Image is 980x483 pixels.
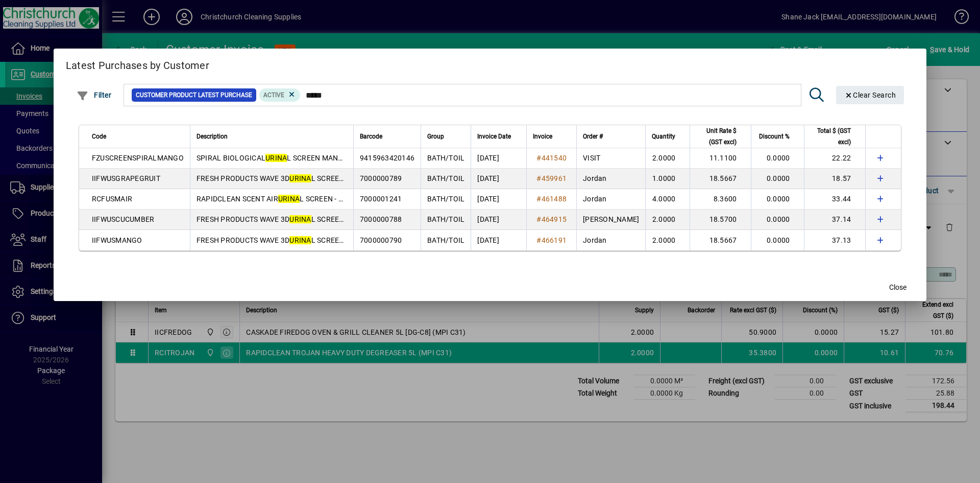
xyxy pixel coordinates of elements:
[289,174,311,182] em: URINA
[645,189,690,210] td: 4.0000
[259,88,300,102] mat-chip: Product Activation Status: Active
[690,189,751,210] td: 8.3600
[751,230,804,250] td: 0.0000
[804,189,865,210] td: 33.44
[77,91,112,99] span: Filter
[533,131,570,142] div: Invoice
[583,131,603,142] span: Order #
[471,189,526,210] td: [DATE]
[696,125,737,148] span: Unit Rate $ (GST excl)
[542,195,567,203] span: 461488
[197,174,417,182] span: FRESH PRODUCTS WAVE 3D L SCREEN KIWI GRAPEFRUIT 2S
[471,169,526,189] td: [DATE]
[278,195,300,203] em: URINA
[533,193,570,204] a: #461488
[811,125,851,148] span: Total $ (GST excl)
[645,230,690,250] td: 2.0000
[92,174,160,182] span: IIFWUSGRAPEGRUIT
[576,210,645,230] td: [PERSON_NAME]
[197,195,389,203] span: RAPIDCLEAN SCENT AIR L SCREEN - MOUNTAIN AIR
[427,154,464,162] span: BATH/TOIL
[583,131,639,142] div: Order #
[427,236,464,244] span: BATH/TOIL
[197,236,383,244] span: FRESH PRODUCTS WAVE 3D L SCREEN MANGO 2S
[889,282,906,293] span: Close
[533,152,570,164] a: #441540
[471,230,526,250] td: [DATE]
[533,214,570,225] a: #464915
[645,148,690,169] td: 2.0000
[536,154,541,162] span: #
[533,131,552,142] span: Invoice
[533,235,570,246] a: #466191
[477,131,520,142] div: Invoice Date
[751,189,804,210] td: 0.0000
[92,131,184,142] div: Code
[427,215,464,223] span: BATH/TOIL
[289,215,311,223] em: URINA
[690,230,751,250] td: 18.5667
[804,210,865,230] td: 37.14
[263,91,284,99] span: Active
[360,131,382,142] span: Barcode
[197,131,228,142] span: Description
[536,236,541,244] span: #
[542,174,567,182] span: 459961
[536,215,541,223] span: #
[92,195,132,203] span: RCFUSMAIR
[542,236,567,244] span: 466191
[804,230,865,250] td: 37.13
[542,154,567,162] span: 441540
[542,215,567,223] span: 464915
[471,148,526,169] td: [DATE]
[804,169,865,189] td: 18.57
[92,131,106,142] span: Code
[197,215,422,223] span: FRESH PRODUCTS WAVE 3D L SCREEN CUCUMBER MELON 2S
[645,169,690,189] td: 1.0000
[751,148,804,169] td: 0.0000
[360,154,414,162] span: 9415963420146
[289,236,311,244] em: URINA
[751,169,804,189] td: 0.0000
[576,230,645,250] td: Jordan
[576,169,645,189] td: Jordan
[536,195,541,203] span: #
[690,148,751,169] td: 11.1100
[751,210,804,230] td: 0.0000
[690,169,751,189] td: 18.5667
[759,131,790,142] span: Discount %
[696,125,746,148] div: Unit Rate $ (GST excl)
[54,49,927,78] h2: Latest Purchases by Customer
[652,131,675,142] span: Quantity
[427,131,444,142] span: Group
[652,131,684,142] div: Quantity
[690,210,751,230] td: 18.5700
[360,131,414,142] div: Barcode
[836,86,904,104] button: Clear
[645,210,690,230] td: 2.0000
[92,154,184,162] span: FZUSCREENSPIRALMANGO
[533,173,570,184] a: #459961
[536,174,541,182] span: #
[576,148,645,169] td: VISIT
[477,131,511,142] span: Invoice Date
[360,236,402,244] span: 7000000790
[757,131,799,142] div: Discount %
[576,189,645,210] td: Jordan
[74,86,114,104] button: Filter
[197,154,349,162] span: SPIRAL BIOLOGICAL L SCREEN MANGO
[92,215,155,223] span: IIFWUSCUCUMBER
[427,174,464,182] span: BATH/TOIL
[811,125,860,148] div: Total $ (GST excl)
[804,148,865,169] td: 22.22
[360,195,402,203] span: 7000001241
[844,91,896,99] span: Clear Search
[427,195,464,203] span: BATH/TOIL
[265,154,287,162] em: URINA
[427,131,464,142] div: Group
[92,236,142,244] span: IIFWUSMANGO
[360,215,402,223] span: 7000000788
[881,279,914,297] button: Close
[360,174,402,182] span: 7000000789
[471,210,526,230] td: [DATE]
